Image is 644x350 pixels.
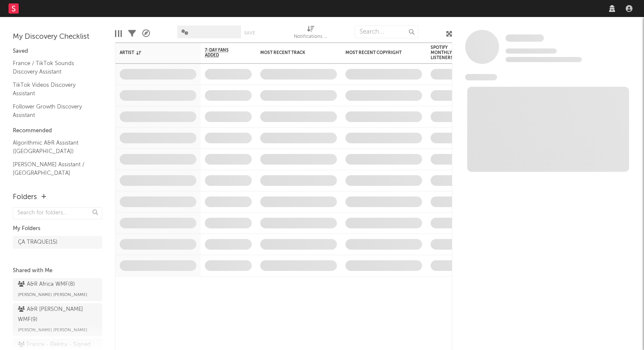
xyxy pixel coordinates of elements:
[13,138,94,156] a: Algorithmic A&R Assistant ([GEOGRAPHIC_DATA])
[13,80,94,98] a: TikTok Videos Discovery Assistant
[13,266,102,276] div: Shared with Me
[13,32,102,42] div: My Discovery Checklist
[18,304,95,325] div: A&R [PERSON_NAME] WMF ( 9 )
[13,102,94,120] a: Follower Growth Discovery Assistant
[18,237,57,248] div: ÇA TRAQUE ( 15 )
[13,59,94,76] a: France / TikTok Sounds Discovery Assistant
[260,50,324,55] div: Most Recent Track
[294,21,328,46] div: Notifications (Artist)
[120,50,184,55] div: Artist
[13,192,37,202] div: Folders
[506,34,544,42] span: Some Artist
[13,303,102,336] a: A&R [PERSON_NAME] WMF(9)[PERSON_NAME] [PERSON_NAME]
[506,48,557,54] span: Tracking Since: [DATE]
[13,236,102,249] a: ÇA TRAQUE(15)
[142,21,150,46] div: A&R Pipeline
[13,278,102,301] a: A&R Africa WMF(8)[PERSON_NAME] [PERSON_NAME]
[13,207,102,219] input: Search for folders...
[115,21,122,46] div: Edit Columns
[128,21,136,46] div: Filters
[18,279,75,290] div: A&R Africa WMF ( 8 )
[431,45,460,60] div: Spotify Monthly Listeners
[13,46,102,57] div: Saved
[13,160,94,177] a: [PERSON_NAME] Assistant / [GEOGRAPHIC_DATA]
[244,31,255,35] button: Save
[18,290,87,300] span: [PERSON_NAME] [PERSON_NAME]
[355,26,419,38] input: Search...
[506,57,582,62] span: 0 fans last week
[13,224,102,234] div: My Folders
[345,50,409,55] div: Most Recent Copyright
[506,34,544,43] a: Some Artist
[13,126,102,136] div: Recommended
[18,325,87,335] span: [PERSON_NAME] [PERSON_NAME]
[294,32,328,42] div: Notifications (Artist)
[205,48,239,58] span: 7-Day Fans Added
[465,74,497,80] span: News Feed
